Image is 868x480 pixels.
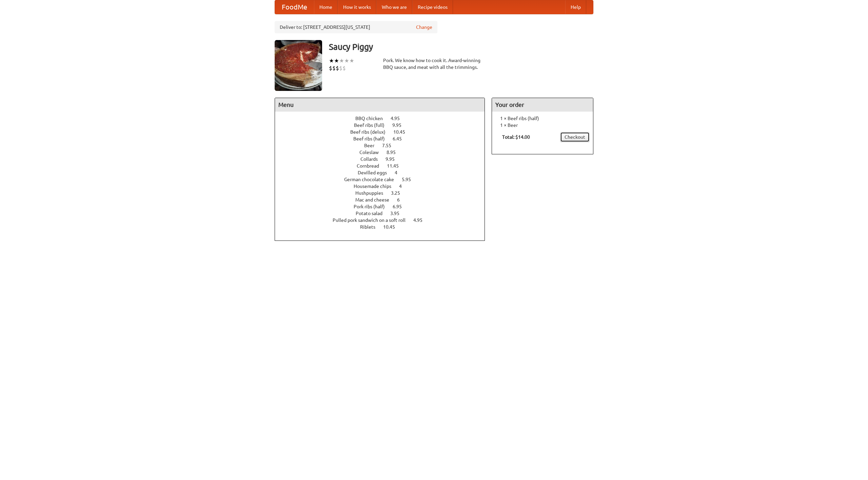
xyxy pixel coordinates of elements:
div: Pork. We know how to cook it. Award-winning BBQ sauce, and meat with all the trimmings. [383,57,485,71]
span: Beef ribs (delux) [350,129,392,135]
span: Cornbread [357,163,386,169]
span: 11.45 [387,163,406,169]
a: Beef ribs (delux) 10.45 [350,129,418,135]
span: 6.45 [393,136,409,141]
span: 4.95 [413,217,429,223]
li: $ [336,64,339,72]
a: Cornbread 11.45 [357,163,411,169]
h4: Your order [492,98,593,112]
span: 6 [397,197,407,203]
span: German chocolate cake [344,177,401,182]
span: 3.25 [391,190,407,196]
span: Beer [364,143,381,148]
span: 9.95 [392,122,408,128]
li: ★ [334,57,339,64]
span: Mac and cheese [355,197,396,203]
a: Beef ribs (half) 6.45 [353,136,414,141]
a: Devilled eggs 4 [358,170,410,175]
span: BBQ chicken [355,116,390,121]
span: Coleslaw [359,150,386,155]
li: $ [342,64,346,72]
span: Pulled pork sandwich on a soft roll [333,217,412,223]
span: Riblets [360,224,382,230]
a: Hushpuppies 3.25 [355,190,413,196]
h4: Menu [275,98,485,112]
li: $ [329,64,332,72]
a: Beef ribs (full) 9.95 [354,122,414,128]
span: 8.95 [387,150,402,155]
a: Coleslaw 8.95 [359,150,408,155]
span: 4.95 [391,116,407,121]
li: ★ [344,57,349,64]
span: 9.95 [386,156,401,162]
a: Help [565,0,586,14]
span: Housemade chips [354,184,398,189]
span: 10.45 [383,224,402,230]
a: BBQ chicken 4.95 [355,116,412,121]
h3: Saucy Piggy [329,40,593,54]
a: Who we are [376,0,412,14]
span: 6.95 [393,204,409,209]
span: Potato salad [356,211,389,216]
a: Change [416,24,432,31]
a: FoodMe [275,0,314,14]
div: Deliver to: [STREET_ADDRESS][US_STATE] [275,21,437,33]
a: Riblets 10.45 [360,224,408,230]
span: 4 [399,184,409,189]
a: Potato salad 3.95 [356,211,412,216]
a: Checkout [560,132,590,142]
span: 4 [395,170,404,175]
b: Total: $14.00 [502,134,530,140]
span: 5.95 [402,177,418,182]
li: 1 × Beer [495,122,590,129]
span: Beef ribs (full) [354,122,391,128]
a: Recipe videos [412,0,453,14]
a: Beer 7.55 [364,143,404,148]
span: 10.45 [393,129,412,135]
span: 7.55 [382,143,398,148]
li: 1 × Beef ribs (half) [495,115,590,122]
a: Pork ribs (half) 6.95 [354,204,414,209]
li: ★ [349,57,354,64]
a: Mac and cheese 6 [355,197,412,203]
span: Pork ribs (half) [354,204,392,209]
li: ★ [329,57,334,64]
li: ★ [339,57,344,64]
a: Collards 9.95 [360,156,407,162]
a: Home [314,0,338,14]
li: $ [339,64,342,72]
span: Hushpuppies [355,190,390,196]
span: 3.95 [390,211,406,216]
a: Pulled pork sandwich on a soft roll 4.95 [333,217,435,223]
span: Beef ribs (half) [353,136,392,141]
span: Collards [360,156,384,162]
img: angular.jpg [275,40,322,91]
li: $ [332,64,336,72]
span: Devilled eggs [358,170,394,175]
a: German chocolate cake 5.95 [344,177,423,182]
a: Housemade chips 4 [354,184,414,189]
a: How it works [338,0,376,14]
